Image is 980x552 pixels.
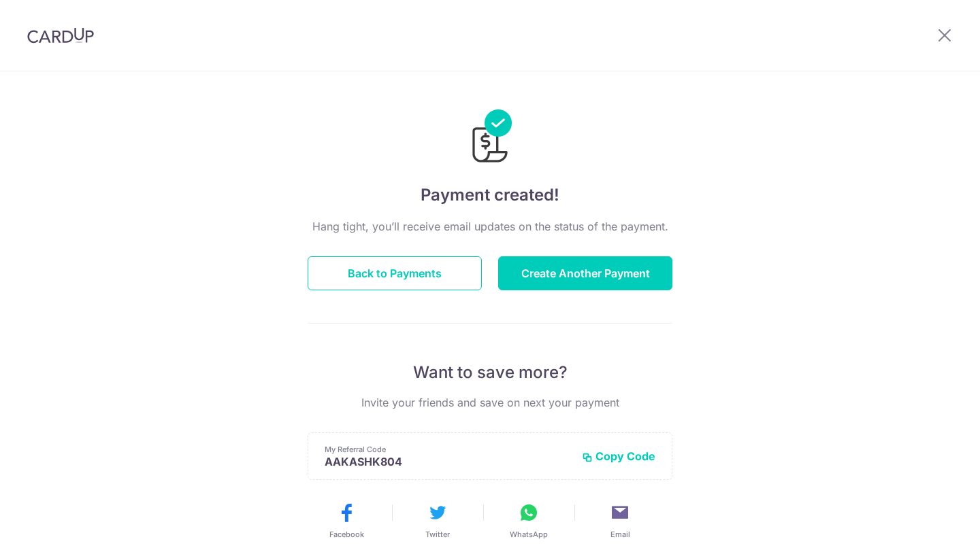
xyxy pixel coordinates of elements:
iframe: Opens a widget where you can find more information [892,511,966,545]
span: WhatsApp [510,529,548,540]
button: Back to Payments [308,256,482,290]
button: WhatsApp [489,502,569,540]
p: Hang tight, you’ll receive email updates on the status of the payment. [308,218,672,235]
button: Email [580,502,660,540]
p: AAKASHK804 [325,455,571,468]
p: My Referral Code [325,444,571,455]
span: Email [610,529,630,540]
img: CardUp [27,27,94,44]
button: Twitter [397,502,478,540]
span: Facebook [329,529,364,540]
h4: Payment created! [308,183,672,207]
button: Facebook [306,502,387,540]
span: Twitter [425,529,450,540]
p: Invite your friends and save on next your payment [308,394,672,411]
p: Want to save more? [308,362,672,383]
button: Copy Code [582,449,655,463]
button: Create Another Payment [498,256,672,290]
img: Payments [468,109,512,167]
